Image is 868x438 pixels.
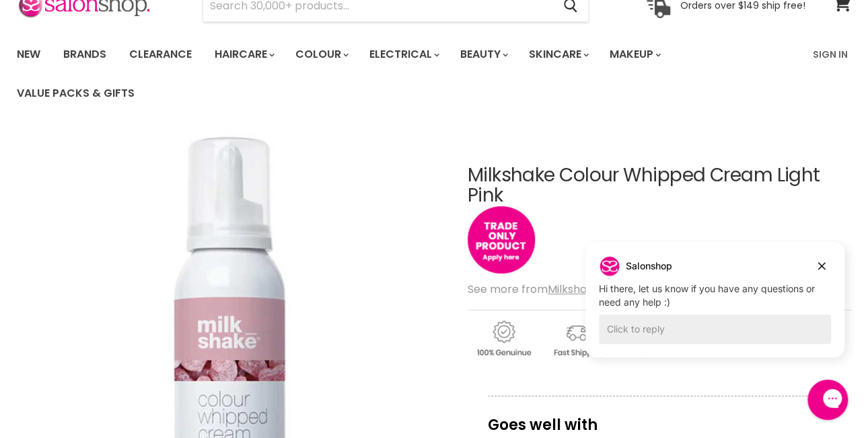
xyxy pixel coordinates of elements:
[53,40,116,69] a: Brands
[468,281,600,297] span: See more from
[805,40,856,69] a: Sign In
[205,40,283,69] a: Haircare
[7,35,805,113] ul: Main menu
[285,40,357,69] a: Colour
[600,40,669,69] a: Makeup
[7,40,50,69] a: New
[7,79,145,107] a: Value Packs & Gifts
[519,40,597,69] a: Skincare
[119,40,202,69] a: Clearance
[468,206,535,273] img: tradeonly_small.jpg
[801,375,855,425] iframe: Gorgias live chat messenger
[359,40,447,69] a: Electrical
[542,318,613,359] img: shipping.gif
[548,281,600,297] a: Milkshake
[450,40,516,69] a: Beauty
[468,318,539,359] img: genuine.gif
[468,165,851,207] h1: Milkshake Colour Whipped Cream Light Pink
[575,240,855,378] iframe: Gorgias live chat campaigns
